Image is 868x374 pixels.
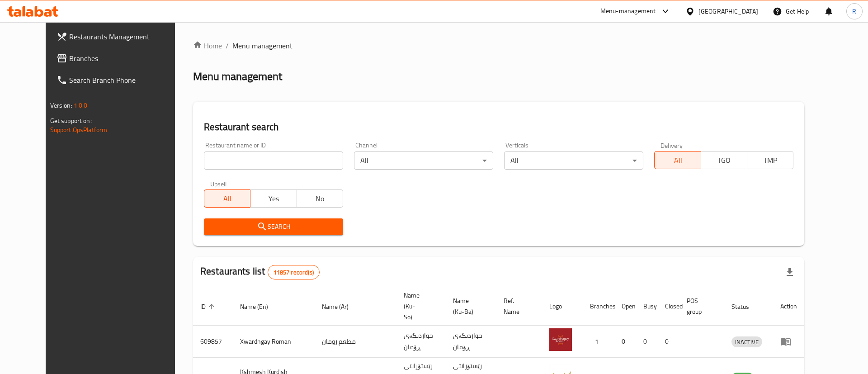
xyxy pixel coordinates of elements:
[315,326,396,358] td: مطعم رومان
[250,189,297,208] button: Yes
[50,99,72,111] span: Version:
[69,53,184,64] span: Branches
[701,151,747,169] button: TGO
[852,6,856,16] span: R
[658,154,697,167] span: All
[50,124,108,136] a: Support.OpsPlatform
[698,6,758,16] div: [GEOGRAPHIC_DATA]
[396,326,446,358] td: خواردنگەی ڕۆمان
[731,336,762,347] div: INACTIVE
[226,40,229,51] li: /
[200,301,217,312] span: ID
[49,47,191,69] a: Branches
[583,287,614,326] th: Branches
[773,287,804,326] th: Action
[74,99,88,111] span: 1.0.0
[751,154,790,167] span: TMP
[731,337,762,347] span: INACTIVE
[731,301,761,312] span: Status
[453,295,486,317] span: Name (Ku-Ba)
[204,218,343,235] button: Search
[549,328,572,351] img: Xwardngay Roman
[636,326,658,358] td: 0
[779,261,801,283] div: Export file
[193,69,282,84] h2: Menu management
[504,151,643,170] div: All
[233,326,315,358] td: Xwardngay Roman
[210,180,227,187] label: Upsell
[687,295,713,317] span: POS group
[504,295,531,317] span: Ref. Name
[204,189,250,208] button: All
[49,69,191,91] a: Search Branch Phone
[636,287,658,326] th: Busy
[240,301,280,312] span: Name (En)
[193,326,233,358] td: 609857
[211,221,336,232] span: Search
[268,268,319,277] span: 11857 record(s)
[208,192,247,205] span: All
[204,120,793,134] h2: Restaurant search
[600,6,656,17] div: Menu-management
[583,326,614,358] td: 1
[660,142,683,148] label: Delivery
[200,265,320,279] h2: Restaurants list
[780,336,797,347] div: Menu
[446,326,496,358] td: خواردنگەی ڕۆمان
[658,287,679,326] th: Closed
[301,192,340,205] span: No
[204,151,343,170] input: Search for restaurant name or ID..
[654,151,701,169] button: All
[268,265,320,279] div: Total records count
[322,301,360,312] span: Name (Ar)
[193,40,222,51] a: Home
[69,31,184,42] span: Restaurants Management
[49,26,191,47] a: Restaurants Management
[404,290,435,322] span: Name (Ku-So)
[658,326,679,358] td: 0
[232,40,292,51] span: Menu management
[193,40,804,51] nav: breadcrumb
[297,189,343,208] button: No
[614,287,636,326] th: Open
[705,154,744,167] span: TGO
[542,287,583,326] th: Logo
[69,75,184,85] span: Search Branch Phone
[50,115,92,127] span: Get support on:
[614,326,636,358] td: 0
[354,151,493,170] div: All
[254,192,293,205] span: Yes
[747,151,793,169] button: TMP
